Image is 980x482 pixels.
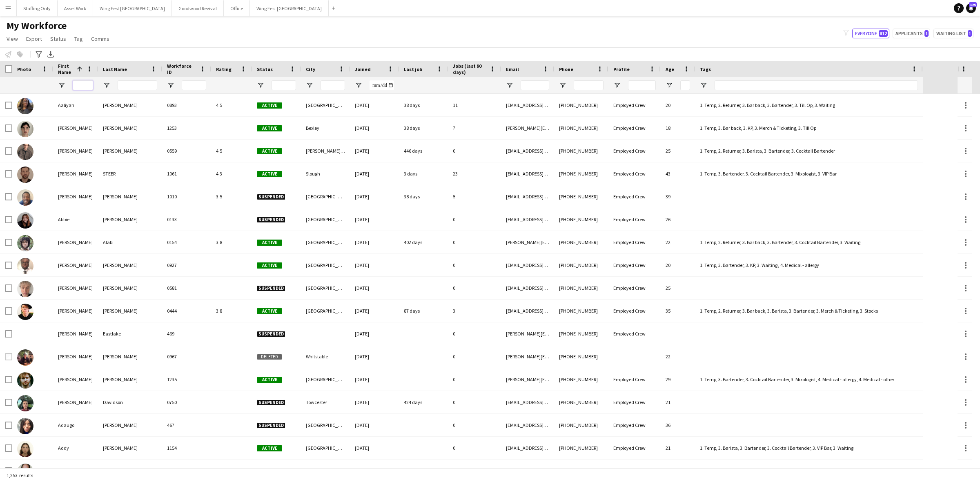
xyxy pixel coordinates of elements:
[893,29,930,38] button: Applicants1
[46,49,56,59] app-action-btn: Export XLSX
[661,345,695,368] div: 22
[661,231,695,253] div: 22
[554,185,608,208] div: [PHONE_NUMBER]
[162,345,211,368] div: 0967
[211,162,252,185] div: 4.3
[608,231,661,253] div: Employed Crew
[257,102,282,109] span: Active
[399,185,448,208] div: 38 days
[17,395,33,411] img: Adan Davidson
[17,167,33,183] img: AARON STEER
[103,82,110,89] button: Open Filter Menu
[933,29,973,38] button: Waiting list1
[53,345,98,368] div: [PERSON_NAME]
[17,349,33,366] img: Adam McDonnell
[554,345,608,368] div: [PHONE_NUMBER]
[23,33,45,44] a: Export
[559,66,573,72] span: Phone
[301,231,350,253] div: [GEOGRAPHIC_DATA]
[501,162,554,185] div: [EMAIL_ADDRESS][DOMAIN_NAME]
[211,140,252,162] div: 4.5
[399,140,448,162] div: 446 days
[17,98,33,114] img: Aaliyah Nwoke
[17,144,33,160] img: Aaron Rutter
[301,414,350,436] div: [GEOGRAPHIC_DATA]
[554,414,608,436] div: [PHONE_NUMBER]
[34,49,44,59] app-action-btn: Advanced filters
[661,162,695,185] div: 43
[695,368,923,391] div: 1. Temp, 3. Bartender, 3. Cocktail Bartender, 3. Mixologist, 4. Medical - allergy, 4. Medical - o...
[399,162,448,185] div: 3 days
[350,437,399,459] div: [DATE]
[661,254,695,276] div: 20
[53,117,98,139] div: [PERSON_NAME]
[501,231,554,253] div: [PERSON_NAME][EMAIL_ADDRESS][DOMAIN_NAME]
[666,82,673,89] button: Open Filter Menu
[448,414,501,436] div: 0
[350,140,399,162] div: [DATE]
[695,94,923,116] div: 1. Temp, 2. Returner, 3. Bar back, 3. Bartender, 3. Till Op, 3. Waiting
[162,140,211,162] div: 0559
[17,235,33,251] img: Abduljawad Alabi
[301,94,350,116] div: [GEOGRAPHIC_DATA]
[695,140,923,162] div: 1. Temp, 2. Returner, 3. Barista, 3. Bartender, 3. Cocktail Bartender
[350,345,399,368] div: [DATE]
[608,391,661,413] div: Employed Crew
[257,262,282,269] span: Active
[7,20,67,32] span: My Workforce
[879,30,888,37] span: 812
[26,35,42,42] span: Export
[554,208,608,231] div: [PHONE_NUMBER]
[350,117,399,139] div: [DATE]
[162,94,211,116] div: 0893
[53,391,98,413] div: [PERSON_NAME]
[3,33,21,44] a: View
[661,460,695,482] div: 45
[608,322,661,345] div: Employed Crew
[608,277,661,299] div: Employed Crew
[98,437,162,459] div: [PERSON_NAME]
[211,231,252,253] div: 3.8
[91,35,109,42] span: Comms
[17,0,58,16] button: Staffing Only
[608,414,661,436] div: Employed Crew
[355,66,371,72] span: Joined
[53,231,98,253] div: [PERSON_NAME]
[608,254,661,276] div: Employed Crew
[613,66,630,72] span: Profile
[301,368,350,391] div: [GEOGRAPHIC_DATA]
[7,35,18,42] span: View
[53,208,98,231] div: Abbie
[58,63,73,75] span: First Name
[167,63,196,75] span: Workforce ID
[98,231,162,253] div: Alabi
[98,185,162,208] div: [PERSON_NAME]
[257,400,285,406] span: Suspended
[172,0,224,16] button: Goodwood Revival
[162,254,211,276] div: 0927
[608,460,661,482] div: Employed Crew
[448,460,501,482] div: 0
[608,94,661,116] div: Employed Crew
[350,185,399,208] div: [DATE]
[700,66,711,72] span: Tags
[162,437,211,459] div: 1154
[350,414,399,436] div: [DATE]
[501,277,554,299] div: [EMAIL_ADDRESS][DOMAIN_NAME]
[608,185,661,208] div: Employed Crew
[628,80,656,90] input: Profile Filter Input
[17,281,33,297] img: Adam Burke
[88,33,113,44] a: Comms
[257,331,285,337] span: Suspended
[98,368,162,391] div: [PERSON_NAME]
[448,94,501,116] div: 11
[257,240,282,246] span: Active
[666,66,674,72] span: Age
[501,185,554,208] div: [EMAIL_ADDRESS][DOMAIN_NAME]
[350,208,399,231] div: [DATE]
[355,82,362,89] button: Open Filter Menu
[162,414,211,436] div: 467
[301,208,350,231] div: [GEOGRAPHIC_DATA]
[559,82,566,89] button: Open Filter Menu
[448,391,501,413] div: 0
